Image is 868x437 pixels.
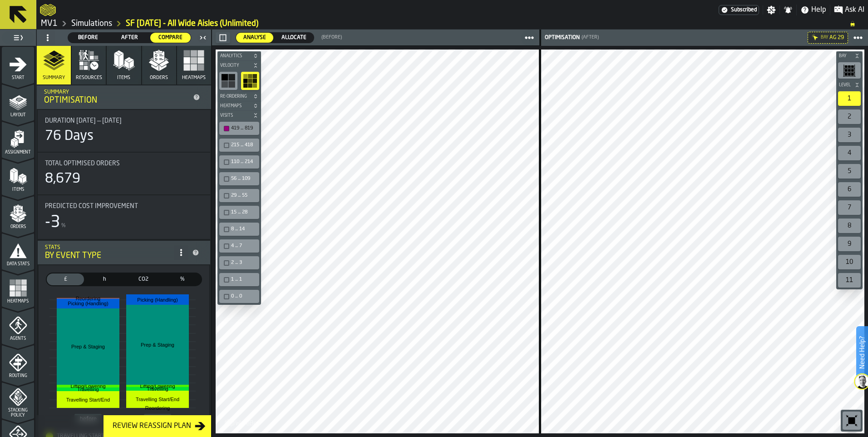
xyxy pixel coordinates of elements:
label: button-switch-multi-Allocate [274,32,314,43]
button: button- [217,51,261,60]
span: Orders [2,224,34,229]
span: Analyse [240,34,270,42]
div: button-toolbar-undefined [217,187,261,204]
div: Summary [44,89,189,95]
div: button-toolbar-undefined [217,271,261,288]
span: Visits [218,113,251,118]
label: button-toggle-Close me [197,32,209,43]
a: link-to-/wh/i/3ccf57d1-1e0c-4a81-a3bb-c2011c5f0d50 [41,19,58,29]
svg: show Visits heatmap [243,74,257,88]
button: button- [836,51,863,60]
span: Heatmaps [218,104,251,109]
span: Help [811,5,826,15]
div: Optimisation [44,95,189,105]
span: Items [117,75,130,81]
button: button-Review Reassign Plan [104,415,211,437]
div: button-toolbar-undefined [217,254,261,271]
span: Level [837,83,853,88]
div: 8 ... 14 [231,226,256,232]
label: button-switch-multi-Analyse [236,32,274,43]
div: button-toolbar-undefined [217,238,261,254]
div: thumb [150,33,191,43]
div: Stats [45,244,174,251]
span: Summary [43,75,65,81]
div: 56 ... 109 [231,176,256,182]
div: Review Reassign Plan [109,421,195,432]
div: Title [45,117,203,124]
div: button-toolbar-undefined [836,180,863,199]
div: Hide filter [812,34,819,41]
a: link-to-/wh/i/3ccf57d1-1e0c-4a81-a3bb-c2011c5f0d50/simulations/c2c5498d-9b6a-4812-bae3-d5910b1406b4 [126,19,258,29]
div: thumb [109,33,150,43]
div: 8,679 [45,171,80,187]
div: 7 [838,200,861,215]
div: stat-Duration 25/08/2024 — 25/12/2025 [38,110,210,152]
div: button-toolbar-undefined [836,144,863,162]
span: Data Stats [2,262,34,267]
span: Total Optimised Orders [45,160,120,167]
div: thumb [164,273,201,285]
span: Allocate [278,34,310,42]
label: button-switch-multi-Share [163,273,202,286]
span: Routing [2,373,34,378]
span: h [88,275,121,283]
div: 2 [838,109,861,124]
span: Re-Ordering [218,94,251,99]
label: button-switch-multi-CO2 [124,273,163,286]
div: thumb [86,273,123,285]
span: Items [2,187,34,192]
button: button- [217,111,261,120]
div: 29 ... 55 [221,191,257,200]
div: button-toolbar-undefined [836,162,863,180]
button: button- [217,101,261,110]
label: button-switch-multi-Cost [46,273,85,286]
div: button-toolbar-undefined [217,154,261,170]
div: 15 ... 28 [221,208,257,217]
div: Title [45,160,203,167]
div: 2 ... 3 [221,258,257,268]
div: 110 ... 214 [231,159,256,165]
span: After [113,34,146,42]
div: 2 ... 3 [231,260,256,266]
label: button-switch-multi-Time [85,273,124,286]
span: Stacking Policy [2,408,34,418]
div: stat-Total Optimised Orders [38,153,210,194]
div: button-toolbar-undefined [841,410,863,432]
span: Bay [837,54,853,59]
span: Layout [2,113,34,118]
li: menu Assignment [2,121,34,158]
span: Agents [2,336,34,341]
span: Compare [154,34,187,42]
div: thumb [47,273,84,285]
span: Start [2,75,34,80]
div: thumb [274,33,314,43]
div: button-toolbar-undefined [836,199,863,217]
div: 9 [838,237,861,251]
div: button-toolbar-undefined [836,126,863,144]
a: link-to-/wh/i/3ccf57d1-1e0c-4a81-a3bb-c2011c5f0d50/settings/billing [719,5,759,15]
div: stat-Predicted Cost Improvement [38,195,210,239]
div: -3 [45,214,60,232]
span: £ [49,275,82,283]
li: menu Agents [2,308,34,344]
span: Duration [DATE] — [DATE] [45,117,122,124]
svg: Reset zoom and position [844,413,859,428]
span: Resources [76,75,102,81]
li: menu Orders [2,196,34,232]
div: 419 ... 819 [231,125,256,131]
span: % [166,275,199,283]
div: Optimisation [543,35,580,41]
span: Orders [150,75,168,81]
div: 56 ... 109 [221,174,257,184]
nav: Breadcrumb [40,18,864,29]
span: Subscribed [731,7,757,13]
div: thumb [125,273,162,285]
span: Before [72,34,105,42]
div: button-toolbar-undefined [836,89,863,108]
li: menu Stacking Policy [2,382,34,418]
label: button-switch-multi-Before [68,32,109,43]
div: 215 ... 418 [231,142,256,148]
span: (Before) [321,35,342,40]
